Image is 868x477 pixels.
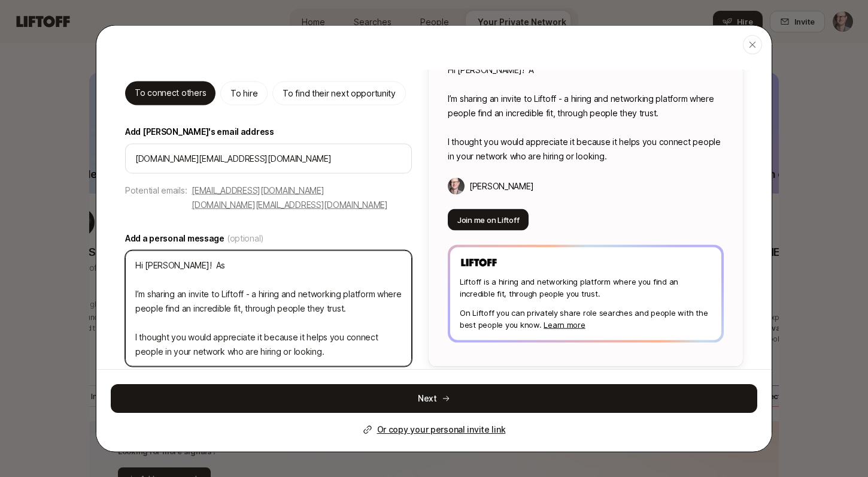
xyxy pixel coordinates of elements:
[135,152,402,166] input: Enter their email address
[125,58,329,72] p: What's the main reason you want to invite Xueyan ?
[227,231,264,246] span: (optional)
[283,86,396,101] p: To find their next opportunity
[448,63,724,164] p: Hi [PERSON_NAME]! A I’m sharing an invite to Liftoff - a hiring and networking platform where peo...
[230,86,257,101] p: To hire
[125,231,412,246] label: Add a personal message
[125,250,412,367] textarea: Hi [PERSON_NAME]! A I’m sharing an invite to Liftoff - a hiring and networking platform where peo...
[544,319,585,329] a: Learn more
[460,275,712,299] p: Liftoff is a hiring and networking platform where you find an incredible fit, through people you ...
[111,384,757,413] button: Next
[135,86,206,100] p: To connect others
[448,209,529,231] button: Join me on Liftoff
[192,183,324,198] button: [EMAIL_ADDRESS][DOMAIN_NAME]
[125,125,412,139] label: Add [PERSON_NAME]'s email address
[448,178,465,195] img: Matt
[377,422,506,437] p: Or copy your personal invite link
[125,183,187,198] p: Potential emails:
[460,257,498,268] img: Liftoff Logo
[469,179,533,194] p: [PERSON_NAME]
[192,198,388,212] button: [DOMAIN_NAME][EMAIL_ADDRESS][DOMAIN_NAME]
[460,306,712,330] p: On Liftoff you can privately share role searches and people with the best people you know.
[363,422,506,437] button: Or copy your personal invite link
